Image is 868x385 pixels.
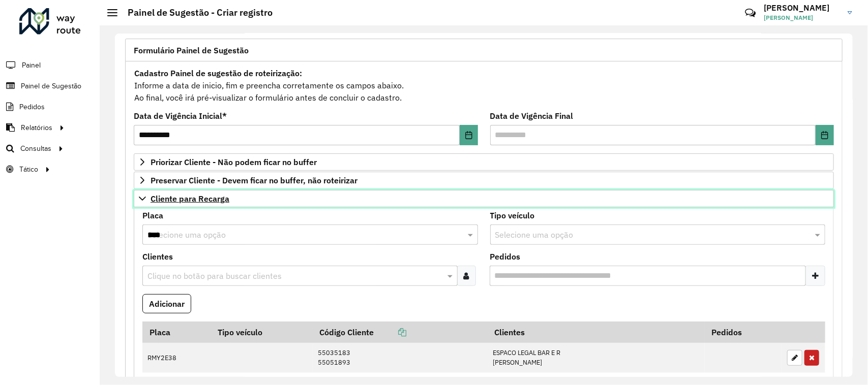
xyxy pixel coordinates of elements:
[705,322,782,343] th: Pedidos
[764,3,840,13] h3: [PERSON_NAME]
[142,209,163,221] label: Placa
[313,343,488,373] td: 55035183 55051893
[460,125,478,145] button: Choose Date
[21,122,52,133] span: Relatórios
[374,327,406,337] a: Copiar
[488,343,705,373] td: ESPACO LEGAL BAR E R [PERSON_NAME]
[488,322,705,343] th: Clientes
[19,102,45,112] span: Pedidos
[19,164,38,175] span: Tático
[313,322,488,343] th: Código Cliente
[20,143,51,154] span: Consultas
[151,176,357,184] span: Preservar Cliente - Devem ficar no buffer, não roteirizar
[142,250,173,263] label: Clientes
[211,322,312,343] th: Tipo veículo
[764,13,840,22] span: [PERSON_NAME]
[142,294,191,313] button: Adicionar
[142,343,211,373] td: RMY2E38
[490,250,521,263] label: Pedidos
[21,81,81,91] span: Painel de Sugestão
[490,110,574,122] label: Data de Vigência Final
[739,2,761,24] a: Contato Rápido
[490,209,535,221] label: Tipo veículo
[151,158,317,166] span: Priorizar Cliente - Não podem ficar no buffer
[142,322,211,343] th: Placa
[134,153,834,171] a: Priorizar Cliente - Não podem ficar no buffer
[134,67,834,104] div: Informe a data de inicio, fim e preencha corretamente os campos abaixo. Ao final, você irá pré-vi...
[134,68,302,78] strong: Cadastro Painel de sugestão de roteirização:
[151,195,229,203] span: Cliente para Recarga
[22,60,41,71] span: Painel
[134,46,249,54] span: Formulário Painel de Sugestão
[117,7,273,18] h2: Painel de Sugestão - Criar registro
[134,172,834,189] a: Preservar Cliente - Devem ficar no buffer, não roteirizar
[816,125,834,145] button: Choose Date
[134,190,834,207] a: Cliente para Recarga
[134,110,227,122] label: Data de Vigência Inicial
